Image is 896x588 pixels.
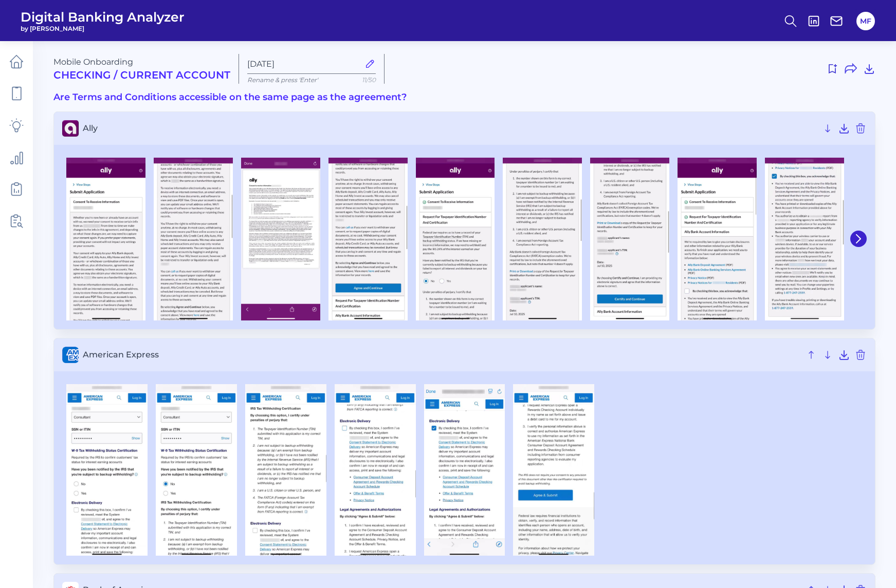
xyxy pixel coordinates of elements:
[66,384,148,556] img: American Express
[53,92,875,103] h3: Are Terms and Conditions accessible on the same page as the agreement?
[83,123,817,133] span: Ally
[328,158,408,320] img: Ally
[247,76,376,84] p: Rename & press 'Enter'
[416,158,495,320] img: Ally
[83,350,801,359] span: American Express
[513,384,594,556] img: American Express
[590,158,669,320] img: Ally
[21,25,185,32] span: by [PERSON_NAME]
[424,384,505,556] img: American Express
[678,158,757,320] img: Ally
[335,384,416,556] img: American Express
[156,384,237,556] img: American Express
[362,76,376,84] span: 11/50
[66,158,145,320] img: Ally
[503,158,582,320] img: Ally
[53,69,230,81] h2: Checking / Current Account
[21,9,185,25] span: Digital Banking Analyzer
[856,12,875,30] button: MF
[53,57,230,81] div: Mobile Onboarding
[241,158,320,320] img: Ally
[765,158,844,320] img: Ally
[245,384,326,556] img: American Express
[154,158,233,320] img: Ally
